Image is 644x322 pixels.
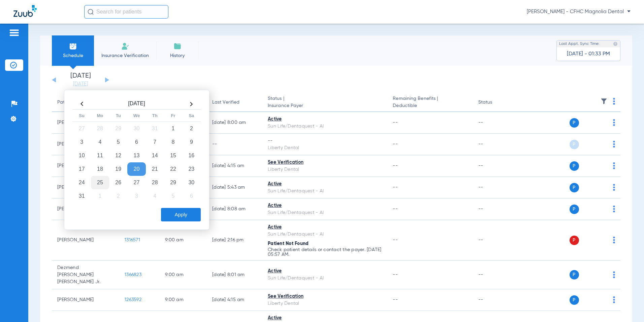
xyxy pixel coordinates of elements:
span: 1366823 [125,272,141,277]
span: 1316571 [125,238,140,242]
td: [DATE] 8:08 AM [207,198,262,220]
div: Active [268,202,382,209]
td: -- [473,112,518,134]
th: Remaining Benefits | [387,93,473,112]
img: last sync help info [613,42,618,46]
span: -- [393,120,398,125]
span: Patient Not Found [268,241,309,246]
img: Schedule [69,42,77,50]
td: 9:00 AM [160,289,207,311]
iframe: Chat Widget [610,290,644,322]
div: Liberty Dental [268,166,382,173]
td: 9:00 AM [160,220,207,261]
img: Manual Insurance Verification [121,42,129,50]
input: Search for patients [84,5,168,19]
td: [PERSON_NAME] [52,220,119,261]
img: Zuub Logo [13,5,37,17]
span: Schedule [57,52,89,59]
td: 9:00 AM [160,261,207,289]
div: Sun Life/Dentaquest - AI [268,275,382,282]
div: -- [268,137,382,144]
td: [PERSON_NAME] [52,289,119,311]
div: Liberty Dental [268,144,382,152]
td: -- [473,134,518,155]
span: History [161,52,193,59]
li: [DATE] [60,73,101,87]
img: group-dot-blue.svg [613,184,615,191]
span: Deductible [393,102,467,109]
img: group-dot-blue.svg [613,119,615,126]
th: Status [473,93,518,112]
td: -- [473,198,518,220]
img: group-dot-blue.svg [613,141,615,147]
p: Check patient details or contact the payer. [DATE] 05:57 AM. [268,247,382,257]
span: -- [393,238,398,242]
span: Insurance Verification [99,52,151,59]
td: Dezmend [PERSON_NAME] [PERSON_NAME] Jr. [52,261,119,289]
span: P [570,295,579,305]
td: -- [473,261,518,289]
div: Sun Life/Dentaquest - AI [268,123,382,130]
img: History [173,42,182,50]
td: -- [473,289,518,311]
span: -- [393,207,398,211]
td: [DATE] 2:16 PM [207,220,262,261]
td: [DATE] 8:01 AM [207,261,262,289]
img: group-dot-blue.svg [613,271,615,278]
th: Status | [262,93,387,112]
div: Liberty Dental [268,300,382,307]
span: P [570,118,579,128]
td: [DATE] 5:43 AM [207,177,262,198]
span: P [570,183,579,192]
div: Active [268,224,382,231]
img: hamburger-icon [9,29,20,37]
span: P [570,270,579,279]
span: -- [393,272,398,277]
span: [PERSON_NAME] - CFHC Magnolia Dental [527,8,631,15]
span: P [570,205,579,214]
td: [DATE] 8:00 AM [207,112,262,134]
td: -- [473,155,518,177]
td: -- [473,177,518,198]
img: group-dot-blue.svg [613,98,615,105]
span: -- [393,163,398,168]
div: Active [268,181,382,188]
span: P [570,161,579,171]
div: Active [268,268,382,275]
div: Last Verified [212,99,257,106]
img: group-dot-blue.svg [613,237,615,243]
a: [DATE] [60,81,101,87]
td: -- [207,134,262,155]
div: Sun Life/Dentaquest - AI [268,209,382,216]
td: [DATE] 4:15 AM [207,155,262,177]
span: Last Appt. Sync Time: [559,41,600,47]
span: -- [393,142,398,146]
div: See Verification [268,293,382,300]
span: -- [393,297,398,302]
div: See Verification [268,159,382,166]
th: [DATE] [91,99,182,110]
span: [DATE] - 01:33 PM [567,51,610,57]
div: Patient Name [57,99,87,106]
button: Apply [161,208,201,221]
img: group-dot-blue.svg [613,162,615,169]
span: P [570,236,579,245]
span: -- [393,185,398,190]
span: P [570,140,579,149]
td: -- [473,220,518,261]
div: Patient Name [57,99,114,106]
img: filter.svg [601,98,607,105]
div: Active [268,315,382,322]
span: Insurance Payer [268,102,382,109]
img: group-dot-blue.svg [613,206,615,212]
div: Sun Life/Dentaquest - AI [268,231,382,238]
span: 1263592 [125,297,141,302]
div: Sun Life/Dentaquest - AI [268,188,382,195]
img: Search Icon [88,9,94,15]
td: [DATE] 4:15 AM [207,289,262,311]
div: Last Verified [212,99,239,106]
div: Active [268,116,382,123]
